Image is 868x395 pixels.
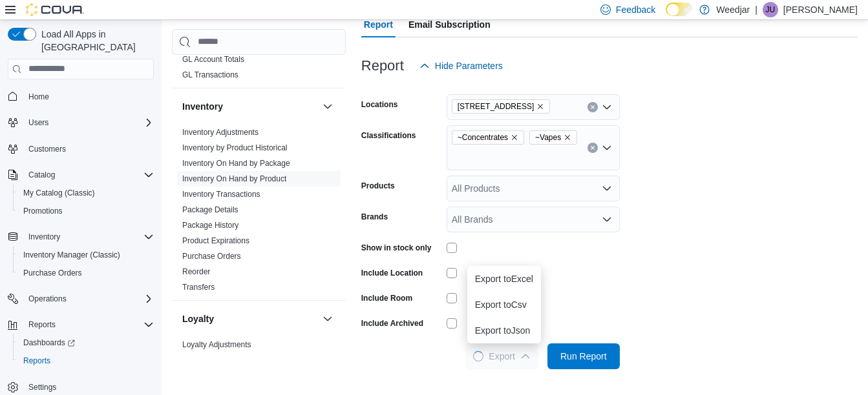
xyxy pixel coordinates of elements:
[602,143,612,153] button: Open list of options
[36,28,154,54] span: Load All Apps in [GEOGRAPHIC_DATA]
[587,143,598,153] button: Clear input
[13,184,159,202] button: My Catalog (Classic)
[361,130,416,141] label: Classifications
[602,183,612,194] button: Open list of options
[13,202,159,220] button: Promotions
[182,267,210,277] span: Reorder
[23,291,72,307] button: Operations
[23,317,61,332] button: Reports
[28,294,67,304] span: Operations
[452,99,551,114] span: 1127b Broadview Ave
[18,185,154,201] span: My Catalog (Classic)
[3,290,159,308] button: Operations
[182,312,317,325] button: Loyalty
[475,299,533,310] span: Export to Csv
[3,316,159,334] button: Reports
[361,212,388,222] label: Brands
[182,312,214,325] h3: Loyalty
[23,380,61,395] a: Settings
[320,99,335,114] button: Inventory
[182,205,238,214] a: Package Details
[23,115,154,130] span: Users
[172,125,346,300] div: Inventory
[414,53,508,79] button: Hide Parameters
[458,131,508,144] span: ~Concentrates
[560,350,607,363] span: Run Report
[23,115,54,130] button: Users
[465,343,538,369] button: LoadingExport
[13,352,159,370] button: Reports
[18,335,80,350] a: Dashboards
[529,130,577,145] span: ~Vapes
[18,353,154,369] span: Reports
[435,59,503,72] span: Hide Parameters
[23,317,154,332] span: Reports
[23,229,154,245] span: Inventory
[3,139,159,158] button: Customers
[28,117,48,128] span: Users
[666,3,693,16] input: Dark Mode
[182,220,238,230] span: Package History
[13,334,159,352] a: Dashboards
[755,2,757,17] p: |
[182,252,241,261] a: Purchase Orders
[23,356,50,366] span: Reports
[320,311,335,327] button: Loyalty
[182,251,241,261] span: Purchase Orders
[23,89,54,105] a: Home
[172,337,346,373] div: Loyalty
[361,293,412,303] label: Include Room
[18,185,100,201] a: My Catalog (Classic)
[452,130,524,145] span: ~Concentrates
[182,70,238,80] span: GL Transactions
[602,214,612,225] button: Open list of options
[18,353,56,369] a: Reports
[182,158,290,168] span: Inventory On Hand by Package
[475,274,533,284] span: Export to Excel
[182,70,238,79] a: GL Transactions
[361,243,432,253] label: Show in stock only
[766,2,776,17] span: JU
[182,174,286,184] span: Inventory On Hand by Product
[458,100,535,113] span: [STREET_ADDRESS]
[28,319,56,330] span: Reports
[18,247,154,263] span: Inventory Manager (Classic)
[361,268,423,278] label: Include Location
[18,203,154,219] span: Promotions
[18,265,87,281] a: Purchase Orders
[364,12,393,37] span: Report
[783,2,858,17] p: [PERSON_NAME]
[23,141,154,157] span: Customers
[182,190,260,199] a: Inventory Transactions
[182,340,251,349] a: Loyalty Adjustments
[182,127,259,137] span: Inventory Adjustments
[182,174,286,183] a: Inventory On Hand by Product
[182,236,249,246] span: Product Expirations
[23,250,120,260] span: Inventory Manager (Classic)
[182,267,210,276] a: Reorder
[18,247,125,263] a: Inventory Manager (Classic)
[13,264,159,282] button: Purchase Orders
[467,266,541,292] button: Export toExcel
[472,350,485,362] span: Loading
[182,143,288,153] span: Inventory by Product Historical
[182,100,223,113] h3: Inventory
[716,2,750,17] p: Weedjar
[182,55,244,64] a: GL Account Totals
[23,379,154,395] span: Settings
[23,338,75,348] span: Dashboards
[28,170,55,180] span: Catalog
[361,318,423,329] label: Include Archived
[473,343,530,369] span: Export
[23,141,71,157] a: Customers
[23,88,154,105] span: Home
[23,167,60,183] button: Catalog
[666,16,666,17] span: Dark Mode
[182,128,259,137] a: Inventory Adjustments
[13,246,159,264] button: Inventory Manager (Classic)
[3,166,159,184] button: Catalog
[23,188,95,198] span: My Catalog (Classic)
[182,205,238,215] span: Package Details
[763,2,778,17] div: Jahmil Uttley
[172,52,346,88] div: Finance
